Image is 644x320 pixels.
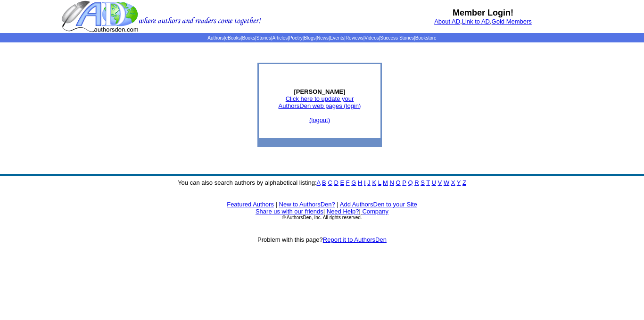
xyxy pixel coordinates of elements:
[396,179,401,186] a: O
[323,236,387,243] a: Report it to AuthorsDen
[207,35,223,41] a: Authors
[207,35,436,41] span: | | | | | | | | | | | |
[434,18,532,25] font: , ,
[256,35,271,41] a: Stories
[225,35,240,41] a: eBooks
[322,179,326,186] a: B
[362,208,388,215] a: Company
[421,179,425,186] a: S
[451,179,455,186] a: X
[408,179,413,186] a: Q
[367,179,371,186] a: J
[438,179,442,186] a: V
[309,116,330,123] a: (logout)
[340,179,344,186] a: E
[378,179,381,186] a: L
[256,208,323,215] a: Share us with our friends
[351,179,356,186] a: G
[272,35,288,41] a: Articles
[304,35,315,41] a: Blogs
[457,179,461,186] a: Y
[462,18,490,25] a: Link to AD
[414,179,419,186] a: R
[257,236,387,243] font: Problem with this page?
[279,95,361,109] a: Click here to update yourAuthorsDen web pages (login)
[492,18,532,25] a: Gold Members
[346,179,350,186] a: F
[359,208,388,215] font: |
[426,179,430,186] a: T
[289,35,303,41] a: Poetry
[334,179,338,186] a: D
[279,201,335,208] a: New to AuthorsDen?
[383,179,388,186] a: M
[317,35,329,41] a: News
[337,201,338,208] font: |
[364,179,366,186] a: I
[402,179,406,186] a: P
[444,179,449,186] a: W
[358,179,362,186] a: H
[340,201,417,208] a: Add AuthorsDen to your Site
[453,8,513,17] b: Member Login!
[432,179,436,186] a: U
[178,179,466,186] font: You can also search authors by alphabetical listing:
[317,179,321,186] a: A
[380,35,414,41] a: Success Stories
[415,35,437,41] a: Bookstore
[372,179,376,186] a: K
[242,35,255,41] a: Books
[227,201,274,208] a: Featured Authors
[434,18,460,25] a: About AD
[276,201,277,208] font: |
[390,179,394,186] a: N
[323,208,325,215] font: |
[328,179,332,186] a: C
[330,35,345,41] a: Events
[282,215,362,220] font: © AuthorsDen, Inc. All rights reserved.
[364,35,379,41] a: Videos
[462,179,466,186] a: Z
[327,208,359,215] a: Need Help?
[346,35,363,41] a: Reviews
[294,88,345,95] b: [PERSON_NAME]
